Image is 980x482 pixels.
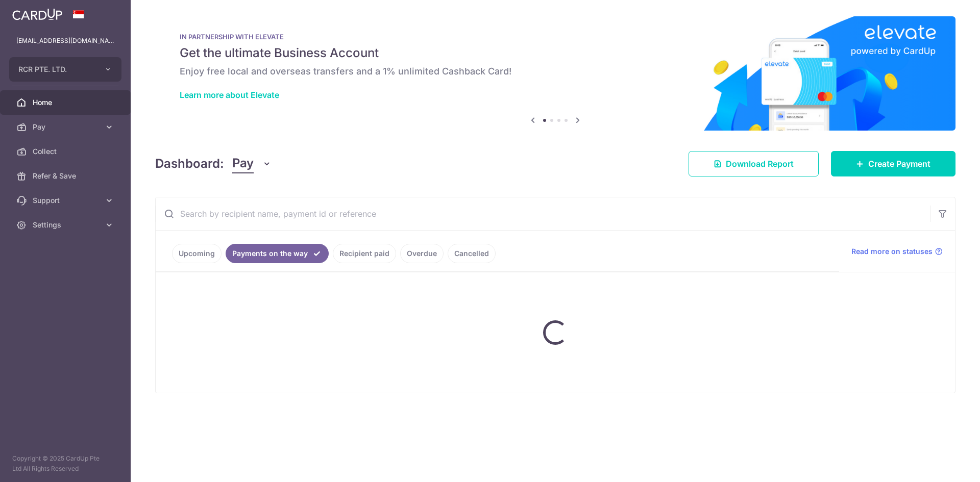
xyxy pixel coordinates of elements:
span: Create Payment [868,158,930,170]
span: Support [33,195,100,206]
p: IN PARTNERSHIP WITH ELEVATE [180,33,931,41]
span: Refer & Save [33,171,100,181]
h4: Dashboard: [155,155,224,173]
h5: Get the ultimate Business Account [180,45,931,61]
span: Home [33,97,100,108]
a: Download Report [689,151,819,176]
span: Download Report [726,158,794,170]
span: Settings [33,220,100,230]
a: Create Payment [831,151,955,176]
input: Search by recipient name, payment id or reference [156,197,930,230]
p: [EMAIL_ADDRESS][DOMAIN_NAME] [16,36,114,46]
a: Read more on statuses [851,246,943,257]
span: Pay [232,154,254,173]
span: RCR PTE. LTD. [18,64,94,74]
h6: Enjoy free local and overseas transfers and a 1% unlimited Cashback Card! [180,65,931,78]
img: Renovation banner [155,16,955,131]
button: Pay [232,154,272,173]
a: Payments on the way [226,244,329,263]
span: Pay [33,122,100,132]
span: Read more on statuses [851,246,933,257]
a: Learn more about Elevate [180,90,279,100]
button: RCR PTE. LTD. [9,57,121,82]
span: Collect [33,146,100,157]
img: CardUp [12,8,62,20]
